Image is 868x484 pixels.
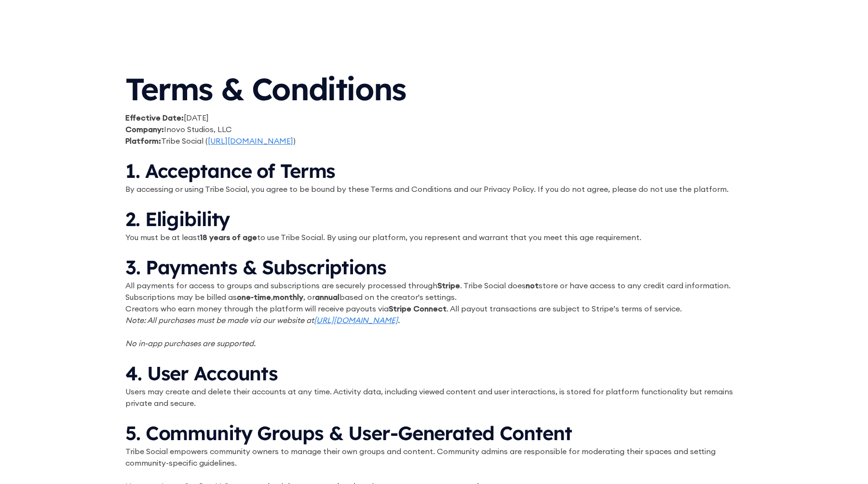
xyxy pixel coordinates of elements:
p: Tribe Social empowers community owners to manage their own groups and content. Community admins a... [125,445,743,469]
p: You must be at least to use Tribe Social. By using our platform, you represent and warrant that y... [125,231,743,243]
p: All payments for access to groups and subscriptions are securely processed through . Tribe Social... [125,280,743,303]
a: [URL][DOMAIN_NAME] [208,136,293,146]
strong: Company: [125,124,164,134]
p: ‍ [125,195,743,206]
strong: Stripe Connect [389,304,447,313]
p: ‍ [125,409,743,420]
p: ‍ [125,469,743,480]
h3: 3. Payments & Subscriptions [125,255,743,280]
strong: Stripe [437,281,460,290]
p: Users may create and delete their accounts at any time. Activity data, including viewed content a... [125,386,743,409]
strong: Effective Date: [125,113,184,122]
p: ‍ [125,147,743,158]
em: . [398,315,400,325]
h3: 2. Eligibility [125,206,743,231]
p: ‍ [125,326,743,337]
strong: one-time [237,292,271,302]
strong: 18 years of age [200,232,257,242]
em: Note: All purchases must be made via our website at [125,315,314,325]
p: [DATE] Inovo Studios, LLC Tribe Social ( ) [125,112,743,147]
h1: Terms & Conditions [125,62,743,112]
p: ‍ [125,243,743,255]
p: Creators who earn money through the platform will receive payouts via . All payout transactions a... [125,303,743,314]
h3: 4. User Accounts [125,361,743,386]
p: By accessing or using Tribe Social, you agree to be bound by these Terms and Conditions and our P... [125,183,743,195]
em: No in-app purchases are supported. [125,338,256,348]
a: [URL][DOMAIN_NAME] [314,315,398,325]
strong: not [526,281,539,290]
p: ‍ [125,349,743,361]
h3: 1. Acceptance of Terms [125,158,743,183]
h3: 5. Community Groups & User-Generated Content [125,420,743,445]
strong: monthly [273,292,303,302]
strong: annual [315,292,339,302]
strong: Platform: [125,136,161,146]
